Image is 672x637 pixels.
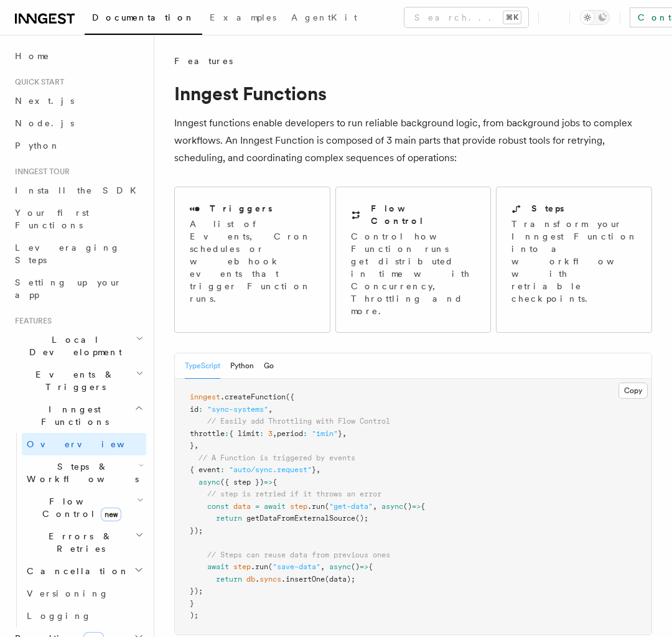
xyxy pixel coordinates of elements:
span: } [190,599,194,608]
span: period [277,429,303,438]
span: new [101,508,121,521]
span: // Easily add Throttling with Flow Control [207,417,390,425]
a: Documentation [85,4,202,35]
span: ); [190,611,198,620]
span: } [338,429,342,438]
a: Home [10,45,146,67]
span: Your first Functions [15,208,89,230]
span: , [194,441,198,450]
span: ( [268,562,273,571]
span: : [198,405,203,414]
a: Setting up your app [10,271,146,306]
span: Inngest Functions [10,403,134,428]
a: Logging [22,605,146,627]
button: Python [230,353,254,379]
span: => [412,502,421,511]
span: . [255,575,259,584]
button: Events & Triggers [10,363,146,398]
span: : [220,465,225,474]
span: .run [251,562,268,571]
span: await [207,562,229,571]
span: getDataFromExternalSource [246,514,355,523]
span: Overview [27,439,155,449]
span: , [373,502,377,511]
span: // Steps can reuse data from previous ones [207,551,390,559]
span: Versioning [27,588,109,598]
a: Examples [202,4,284,34]
span: syncs [259,575,281,584]
span: db [246,575,255,584]
span: await [264,502,286,511]
span: AgentKit [291,12,357,22]
span: Install the SDK [15,185,144,195]
span: Home [15,50,50,62]
a: TriggersA list of Events, Cron schedules or webhook events that trigger Function runs. [174,187,330,333]
button: Errors & Retries [22,525,146,560]
span: { limit [229,429,259,438]
h2: Triggers [210,202,273,215]
span: throttle [190,429,225,438]
span: ({ [286,393,294,401]
button: Flow Controlnew [22,490,146,525]
kbd: ⌘K [503,11,521,24]
span: Errors & Retries [22,530,135,555]
span: .run [307,502,325,511]
span: // step is retried if it throws an error [207,490,381,498]
span: async [198,478,220,486]
span: : [303,429,307,438]
a: Your first Functions [10,202,146,236]
span: // A Function is triggered by events [198,453,355,462]
span: { [421,502,425,511]
a: Python [10,134,146,157]
span: Setting up your app [15,277,122,300]
span: { [368,562,373,571]
span: }); [190,587,203,595]
button: Search...⌘K [404,7,528,27]
a: Install the SDK [10,179,146,202]
span: data [233,502,251,511]
span: : [259,429,264,438]
span: = [255,502,259,511]
p: Transform your Inngest Function into a workflow with retriable checkpoints. [511,218,645,305]
span: => [264,478,273,486]
span: Features [174,55,233,67]
a: Node.js [10,112,146,134]
span: , [320,562,325,571]
span: ({ step }) [220,478,264,486]
span: Leveraging Steps [15,243,120,265]
span: , [316,465,320,474]
a: Flow ControlControl how Function runs get distributed in time with Concurrency, Throttling and more. [335,187,492,333]
button: Steps & Workflows [22,455,146,490]
p: A list of Events, Cron schedules or webhook events that trigger Function runs. [190,218,315,305]
span: inngest [190,393,220,401]
a: Versioning [22,582,146,605]
span: Python [15,141,60,151]
span: async [329,562,351,571]
span: , [342,429,347,438]
span: const [207,502,229,511]
h2: Flow Control [371,202,476,227]
button: Cancellation [22,560,146,582]
span: : [225,429,229,438]
button: Go [264,353,274,379]
span: { event [190,465,220,474]
span: Features [10,316,52,326]
span: id [190,405,198,414]
p: Control how Function runs get distributed in time with Concurrency, Throttling and more. [351,230,476,317]
span: "auto/sync.request" [229,465,312,474]
a: Next.js [10,90,146,112]
a: StepsTransform your Inngest Function into a workflow with retriable checkpoints. [496,187,652,333]
span: "save-data" [273,562,320,571]
span: return [216,575,242,584]
span: Steps & Workflows [22,460,139,485]
a: Overview [22,433,146,455]
span: (); [355,514,368,523]
span: Examples [210,12,276,22]
span: "sync-systems" [207,405,268,414]
span: "get-data" [329,502,373,511]
h1: Inngest Functions [174,82,652,105]
span: (data); [325,575,355,584]
span: .insertOne [281,575,325,584]
span: Node.js [15,118,74,128]
div: Inngest Functions [10,433,146,627]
